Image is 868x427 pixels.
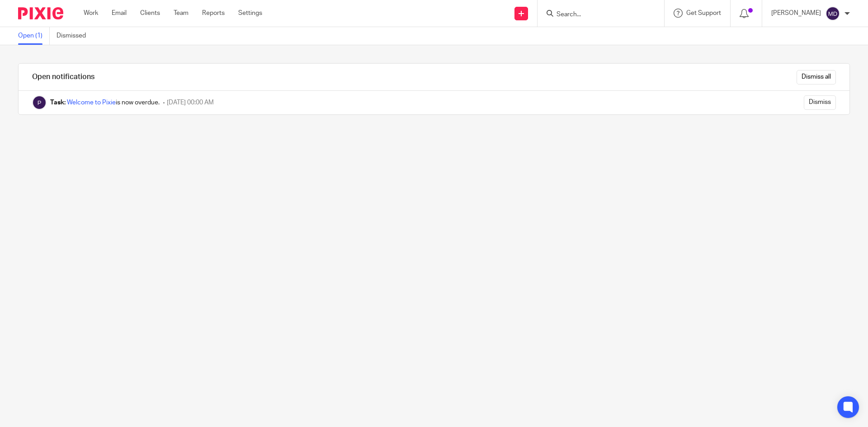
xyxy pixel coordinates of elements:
a: Clients [140,9,160,18]
a: Welcome to Pixie [67,99,116,106]
input: Search [556,11,637,19]
span: [DATE] 00:00 AM [167,99,214,106]
a: Work [84,9,98,18]
img: svg%3E [826,6,840,21]
img: Pixie [32,95,47,110]
a: Email [112,9,127,18]
img: Pixie [18,7,63,19]
h1: Open notifications [32,72,94,82]
a: Dismissed [57,27,93,45]
input: Dismiss [804,95,836,110]
span: Get Support [686,10,721,16]
div: is now overdue. [50,98,160,107]
b: Task: [50,99,66,106]
input: Dismiss all [797,70,836,84]
p: [PERSON_NAME] [771,9,821,18]
a: Team [174,9,189,18]
a: Reports [202,9,225,18]
a: Settings [238,9,262,18]
a: Open (1) [18,27,50,45]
